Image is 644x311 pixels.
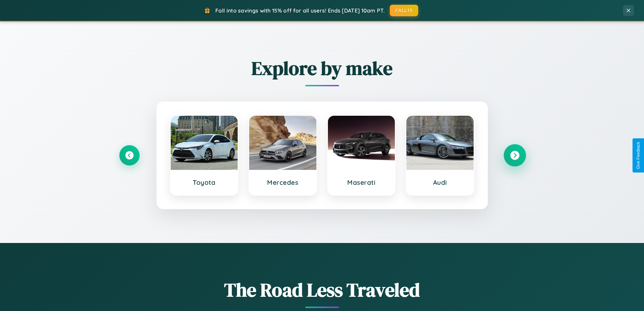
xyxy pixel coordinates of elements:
[636,142,641,169] div: Give Feedback
[119,277,525,303] h1: The Road Less Traveled
[390,5,418,16] button: FALL15
[119,55,525,81] h2: Explore by make
[215,7,385,14] span: Fall into savings with 15% off for all users! Ends [DATE] 10am PT.
[413,178,467,186] h3: Audi
[335,178,388,186] h3: Maserati
[177,178,231,186] h3: Toyota
[256,178,310,186] h3: Mercedes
